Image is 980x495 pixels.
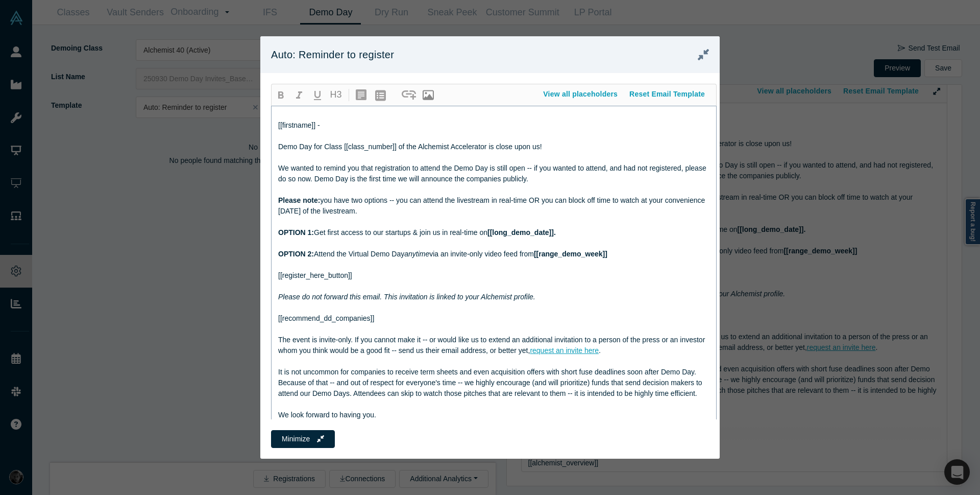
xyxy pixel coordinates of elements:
button: View all placeholders [537,85,624,103]
span: Minimize [282,435,310,443]
span: Please note: [278,196,320,204]
button: create uolbg-list-item [371,86,389,104]
span: [[range_demo_week]] [534,250,607,258]
span: Get first access to our startups & join us in real-time on [314,228,487,237]
span: [[long_demo_date]]. [487,228,556,237]
span: you have two options -- you can attend the livestream in real-time OR you can block off time to w... [278,196,707,215]
span: Please do not forward this email. This invitation is linked to your Alchemist profile. [278,293,535,301]
span: OPTION 2: [278,250,314,258]
span: We wanted to remind you that registration to attend the Demo Day is still open -- if you wanted t... [278,164,708,183]
span: It is not uncommon for companies to receive term sheets and even acquisition offers with short fu... [278,368,704,397]
h5: Auto: Reminder to register [271,47,412,62]
span: We look forward to having you. [278,411,376,419]
button: Minimize [271,430,335,448]
span: The event is invite-only. If you cannot make it -- or would like us to extend an additional invit... [278,336,707,355]
span: Attend the Virtual Demo Day [314,250,404,258]
span: anytime [404,250,429,258]
span: [[register_here_button]] [278,271,352,279]
button: Reset Email Template [624,85,711,103]
span: [[firstname]] - [278,121,320,129]
span: OPTION 1: [278,228,314,237]
span: . [599,346,601,355]
button: H3 [327,86,345,104]
button: Close [691,47,709,66]
span: [[recommend_dd_companies]] [278,314,374,322]
span: Demo Day for Class [[class_number]] of the Alchemist Accelerator is close upon us! [278,143,542,151]
a: request an invite here [530,346,599,355]
span: via an invite-only video feed from [429,250,534,258]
